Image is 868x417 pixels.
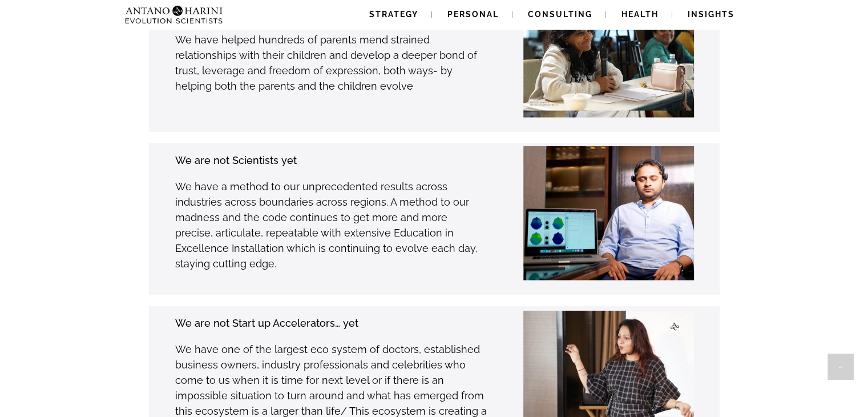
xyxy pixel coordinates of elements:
[175,317,358,329] strong: We are not Start up Accelerators… yet
[175,154,297,166] strong: We are not Scientists yet
[528,10,592,19] span: Consulting
[688,10,734,19] span: Insights
[447,10,499,19] span: Personal
[369,10,418,19] span: Strategy
[621,10,659,19] span: Health
[175,32,487,94] p: We have helped hundreds of parents mend strained relationships with their children and develop a ...
[175,179,487,271] p: We have a method to our unprecedented results across industries across boundaries across regions....
[523,146,703,280] img: Neel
